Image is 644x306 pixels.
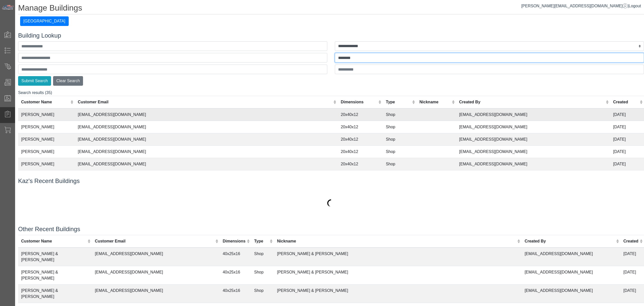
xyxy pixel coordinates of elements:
div: | [521,3,641,9]
div: Dimensions [341,99,377,105]
td: [DATE] [610,133,644,146]
td: Shop [383,158,416,170]
div: Nickname [419,99,450,105]
td: Shop [383,108,416,121]
td: [PERSON_NAME] & [PERSON_NAME] [18,266,92,284]
button: [GEOGRAPHIC_DATA] [20,16,69,26]
td: [EMAIL_ADDRESS][DOMAIN_NAME] [521,284,620,303]
td: [PERSON_NAME] & [PERSON_NAME] [18,284,92,303]
td: [PERSON_NAME] & [PERSON_NAME] [18,248,92,266]
h4: Building Lookup [18,32,644,39]
a: [PERSON_NAME][EMAIL_ADDRESS][DOMAIN_NAME] [521,4,628,8]
td: 40x25x16 [220,248,251,266]
td: [PERSON_NAME] [18,121,75,133]
td: [PERSON_NAME] [18,108,75,121]
button: Clear Search [53,76,83,86]
td: 20x40x12 [338,121,383,133]
td: [PERSON_NAME] & [PERSON_NAME] [274,284,521,303]
div: Type [386,99,411,105]
td: [DATE] [610,108,644,121]
td: 20x40x12 [338,146,383,158]
td: [EMAIL_ADDRESS][DOMAIN_NAME] [75,108,338,121]
td: [DATE] [610,146,644,158]
h1: Manage Buildings [18,3,644,14]
td: [EMAIL_ADDRESS][DOMAIN_NAME] [456,133,610,146]
div: Customer Name [21,238,86,244]
td: Shop [383,133,416,146]
td: [EMAIL_ADDRESS][DOMAIN_NAME] [92,284,220,303]
td: [EMAIL_ADDRESS][DOMAIN_NAME] [456,121,610,133]
div: Customer Name [21,99,69,105]
div: Search results (35) [18,90,644,171]
td: [PERSON_NAME] [18,133,75,146]
td: [EMAIL_ADDRESS][DOMAIN_NAME] [75,133,338,146]
td: 20x40x12 [338,108,383,121]
a: [GEOGRAPHIC_DATA] [20,19,69,23]
td: [EMAIL_ADDRESS][DOMAIN_NAME] [75,158,338,170]
td: [EMAIL_ADDRESS][DOMAIN_NAME] [75,170,338,183]
td: Shop [383,121,416,133]
h4: Other Recent Buildings [18,226,644,233]
div: Nickname [277,238,516,244]
td: Shop [251,266,274,284]
h4: Kaz's Recent Buildings [18,177,644,185]
td: [DATE] [610,158,644,170]
td: [EMAIL_ADDRESS][DOMAIN_NAME] [75,121,338,133]
div: Dimensions [223,238,246,244]
td: [EMAIL_ADDRESS][DOMAIN_NAME] [92,248,220,266]
div: Customer Email [95,238,214,244]
td: [PERSON_NAME] [18,146,75,158]
td: 20x40x12 [338,170,383,183]
div: Created [623,238,638,244]
td: [DATE] [610,121,644,133]
td: [EMAIL_ADDRESS][DOMAIN_NAME] [521,266,620,284]
td: [PERSON_NAME] [18,158,75,170]
td: [EMAIL_ADDRESS][DOMAIN_NAME] [456,146,610,158]
span: Logout [629,4,641,8]
div: Created [613,99,638,105]
td: [EMAIL_ADDRESS][DOMAIN_NAME] [456,108,610,121]
td: [PERSON_NAME] & [PERSON_NAME] [274,248,521,266]
td: 20x40x12 [338,133,383,146]
td: 40x25x16 [220,266,251,284]
td: Carport [383,170,416,183]
td: [EMAIL_ADDRESS][DOMAIN_NAME] [521,248,620,266]
td: [PERSON_NAME] & [PERSON_NAME] [274,266,521,284]
td: [DATE] [620,266,644,284]
td: [PERSON_NAME] [18,170,75,183]
td: [PERSON_NAME][EMAIL_ADDRESS][DOMAIN_NAME] [456,170,610,183]
td: 20x40x12 [338,158,383,170]
td: [DATE] [610,170,644,183]
div: Customer Email [78,99,332,105]
td: [DATE] [620,284,644,303]
td: Shop [251,248,274,266]
td: [EMAIL_ADDRESS][DOMAIN_NAME] [92,266,220,284]
td: [EMAIL_ADDRESS][DOMAIN_NAME] [75,146,338,158]
img: Metals Direct Inc Logo [2,5,14,10]
button: Submit Search [18,76,51,86]
div: Type [254,238,268,244]
td: [DATE] [620,248,644,266]
td: 40x25x16 [220,284,251,303]
td: [EMAIL_ADDRESS][DOMAIN_NAME] [456,158,610,170]
div: Created By [525,238,615,244]
td: Shop [251,284,274,303]
td: Shop [383,146,416,158]
div: Created By [459,99,605,105]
